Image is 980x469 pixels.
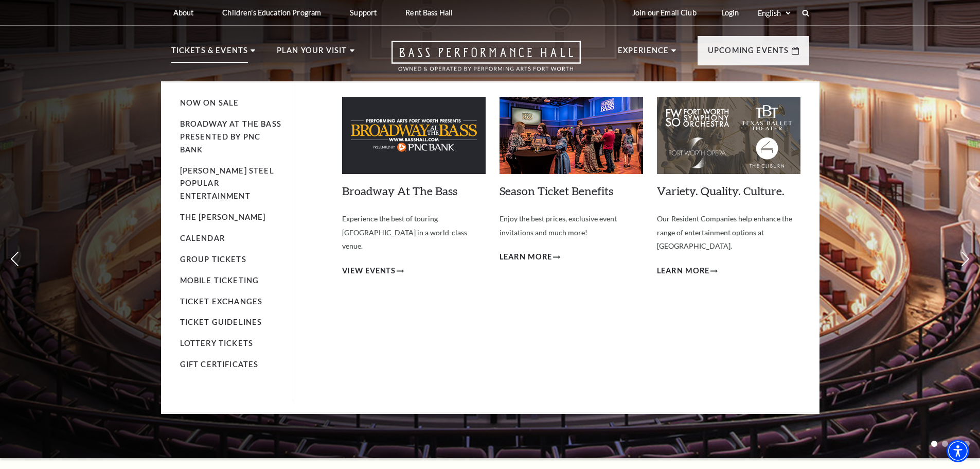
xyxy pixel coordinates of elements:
[180,98,239,107] a: Now On Sale
[500,97,643,174] img: Season Ticket Benefits
[173,8,194,17] p: About
[180,213,266,221] a: The [PERSON_NAME]
[180,318,262,326] a: Ticket Guidelines
[342,184,457,198] a: Broadway At The Bass
[756,8,792,18] select: Select:
[657,212,800,253] p: Our Resident Companies help enhance the range of entertainment options at [GEOGRAPHIC_DATA].
[708,44,789,63] p: Upcoming Events
[180,276,259,285] a: Mobile Ticketing
[342,97,486,174] img: Broadway At The Bass
[180,297,263,306] a: Ticket Exchanges
[350,8,377,17] p: Support
[180,339,254,348] a: Lottery Tickets
[180,119,281,154] a: Broadway At The Bass presented by PNC Bank
[342,265,404,277] a: View Events
[342,212,486,253] p: Experience the best of touring [GEOGRAPHIC_DATA] in a world-class venue.
[657,184,785,198] a: Variety. Quality. Culture.
[618,44,669,63] p: Experience
[947,440,969,462] div: Accessibility Menu
[500,184,613,198] a: Season Ticket Benefits
[180,166,274,201] a: [PERSON_NAME] Steel Popular Entertainment
[657,265,710,277] span: Learn More
[342,265,396,277] span: View Events
[171,44,248,63] p: Tickets & Events
[180,255,246,264] a: Group Tickets
[500,251,553,264] span: Learn More
[354,41,618,81] a: Open this option
[277,44,347,63] p: Plan Your Visit
[222,8,321,17] p: Children's Education Program
[180,234,225,242] a: Calendar
[180,360,259,369] a: Gift Certificates
[657,265,718,277] a: Learn More Variety. Quality. Culture.
[405,8,453,17] p: Rent Bass Hall
[500,212,643,239] p: Enjoy the best prices, exclusive event invitations and much more!
[657,97,800,174] img: Variety. Quality. Culture.
[500,251,561,264] a: Learn More Season Ticket Benefits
